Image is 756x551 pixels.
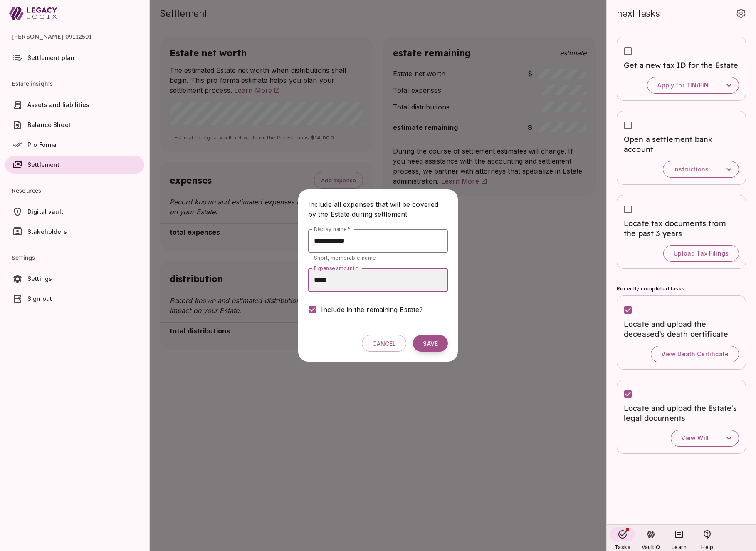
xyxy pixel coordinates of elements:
[308,200,440,218] span: Include all expenses that will be covered by the Estate during settlement.
[423,340,438,347] span: Save
[673,166,709,173] span: Instructions
[314,265,358,272] label: Expense amount
[27,54,74,61] span: Settlement plan
[672,544,687,550] span: Learn
[624,319,739,339] span: Locate and upload the deceased’s death certificate
[674,250,729,257] span: Upload Tax Filings
[624,60,739,70] span: Get a new tax ID for the Estate
[624,218,739,238] span: Locate tax documents from the past 3 years
[12,181,138,201] span: Resources
[27,275,52,282] span: Settings
[12,74,138,94] span: Estate insights
[624,403,739,423] span: Locate and upload the Estate's legal documents
[314,254,442,262] p: Short, memorable name
[27,161,60,168] span: Settlement
[624,134,739,154] span: Open a settlement bank account
[362,335,406,352] button: Cancel
[372,340,396,347] span: Cancel
[27,101,89,108] span: Assets and liabilities
[314,226,350,233] label: Display name
[617,7,660,19] span: next tasks
[321,305,423,314] span: Include in the remaining Estate?
[615,544,630,550] span: Tasks
[27,208,63,215] span: Digital vault
[617,285,684,292] span: Recently completed tasks
[27,228,67,235] span: Stakeholders
[27,121,71,128] span: Balance Sheet
[657,82,709,89] span: Apply for TIN/EIN
[681,434,709,442] span: View Will
[27,295,52,302] span: Sign out
[27,141,57,148] span: Pro Forma
[12,27,138,47] span: [PERSON_NAME] 09112501
[413,335,448,352] button: Save
[642,544,660,550] span: VaultIQ
[12,248,138,268] span: Settings
[661,350,729,358] span: View Death Certificate
[701,544,713,550] span: Help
